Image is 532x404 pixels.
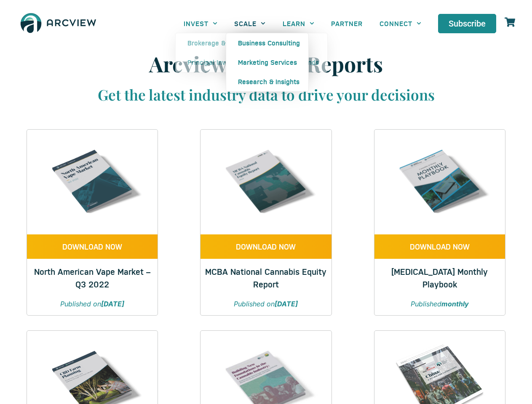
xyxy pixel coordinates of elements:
[175,14,430,33] nav: Menu
[101,300,124,308] strong: [DATE]
[62,243,122,250] span: DOWNLOAD NOW
[17,8,100,39] img: The Arcview Group
[209,299,323,309] p: Published on
[449,19,486,28] span: Subscribe
[205,266,326,290] a: MCBA National Cannabis Equity Report
[441,300,469,308] strong: monthly
[236,243,296,250] span: DOWNLOAD NOW
[383,299,497,309] p: Published
[371,14,430,33] a: CONNECT
[323,14,371,33] a: PARTNER
[274,14,323,33] a: LEARN
[391,266,488,290] a: [MEDICAL_DATA] Monthly Playbook
[226,53,308,72] a: Marketing Services
[35,299,149,309] p: Published on
[40,130,144,234] img: Q3 2022 VAPE REPORT
[39,51,494,77] h1: Arcview Market Reports
[374,234,505,259] a: DOWNLOAD NOW
[34,266,150,290] a: North American Vape Market – Q3 2022
[27,234,158,259] a: DOWNLOAD NOW
[176,33,327,53] a: Brokerage & Advisory Services
[39,85,494,104] h3: Get the latest industry data to drive your decisions
[388,130,492,234] img: Cannabis & Hemp Monthly Playbook
[175,33,328,72] ul: INVEST
[226,33,308,53] a: Business Consulting
[201,234,331,259] a: DOWNLOAD NOW
[275,300,298,308] strong: [DATE]
[438,14,496,33] a: Subscribe
[226,72,308,91] a: Research & Insights
[176,53,327,72] a: Principal Investment Opportunities / Funds
[226,33,309,92] ul: SCALE
[226,14,274,33] a: SCALE
[175,14,226,33] a: INVEST
[410,243,470,250] span: DOWNLOAD NOW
